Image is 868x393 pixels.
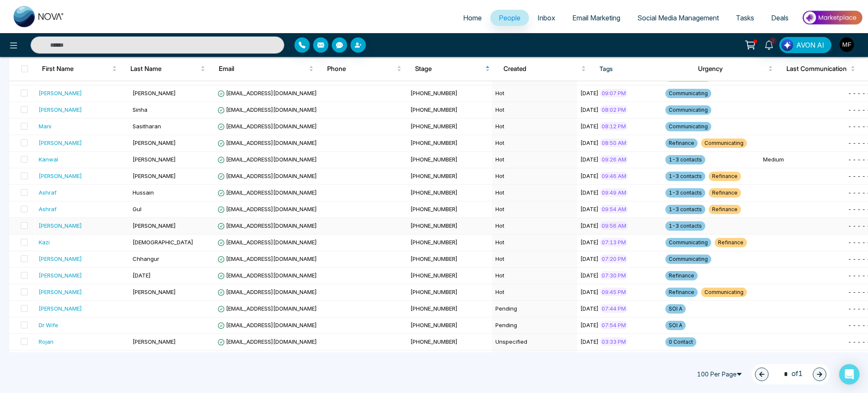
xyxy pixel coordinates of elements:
[665,89,711,98] span: Communicating
[218,123,317,130] span: [EMAIL_ADDRESS][DOMAIN_NAME]
[698,64,766,74] span: Urgency
[218,156,317,163] span: [EMAIL_ADDRESS][DOMAIN_NAME]
[492,185,577,201] td: Hot
[410,255,458,262] span: [PHONE_NUMBER]
[779,368,803,380] span: of 1
[701,139,747,148] span: Communicating
[709,205,741,214] span: Refinance
[736,14,754,22] span: Tasks
[492,284,577,301] td: Hot
[410,106,458,113] span: [PHONE_NUMBER]
[492,301,577,317] td: Pending
[133,338,176,345] span: [PERSON_NAME]
[410,305,458,312] span: [PHONE_NUMBER]
[665,139,698,148] span: Refinance
[492,251,577,268] td: Hot
[580,288,599,295] span: [DATE]
[410,206,458,212] span: [PHONE_NUMBER]
[133,139,176,146] span: [PERSON_NAME]
[629,10,727,26] a: Social Media Management
[637,14,719,22] span: Social Media Management
[39,155,58,164] div: Kanwal
[600,105,628,114] span: 08:02 PM
[39,139,82,147] div: [PERSON_NAME]
[665,271,698,280] span: Refinance
[410,156,458,163] span: [PHONE_NUMBER]
[14,6,65,27] img: Nova CRM Logo
[133,206,141,212] span: Gul
[492,85,577,102] td: Hot
[759,37,779,52] a: 3
[492,201,577,218] td: Hot
[455,10,490,26] a: Home
[39,238,50,246] div: Kazi
[801,8,863,27] img: Market-place.gif
[39,337,54,346] div: Rojan
[600,254,628,263] span: 07:20 PM
[665,321,686,330] span: SOI A
[693,368,748,381] span: 100 Per Page
[580,139,599,146] span: [DATE]
[133,189,154,196] span: Hussain
[580,206,599,212] span: [DATE]
[600,321,628,329] span: 07:54 PM
[492,334,577,351] td: Unspecified
[218,255,317,262] span: [EMAIL_ADDRESS][DOMAIN_NAME]
[840,37,854,52] img: User Avatar
[580,172,599,179] span: [DATE]
[133,222,176,229] span: [PERSON_NAME]
[709,172,741,181] span: Refinance
[691,57,780,81] th: Urgency
[600,271,628,280] span: 07:30 PM
[218,106,317,113] span: [EMAIL_ADDRESS][DOMAIN_NAME]
[715,238,747,247] span: Refinance
[410,139,458,146] span: [PHONE_NUMBER]
[410,322,458,328] span: [PHONE_NUMBER]
[580,305,599,312] span: [DATE]
[39,188,57,197] div: Ashraf
[580,106,599,113] span: [DATE]
[492,102,577,119] td: Hot
[218,172,317,179] span: [EMAIL_ADDRESS][DOMAIN_NAME]
[463,14,482,22] span: Home
[410,338,458,345] span: [PHONE_NUMBER]
[39,304,82,313] div: [PERSON_NAME]
[218,288,317,295] span: [EMAIL_ADDRESS][DOMAIN_NAME]
[665,238,711,247] span: Communicating
[415,64,483,74] span: Stage
[39,122,51,130] div: Mani
[410,189,458,196] span: [PHONE_NUMBER]
[39,288,82,296] div: [PERSON_NAME]
[39,105,82,114] div: [PERSON_NAME]
[665,288,698,297] span: Refinance
[218,206,317,212] span: [EMAIL_ADDRESS][DOMAIN_NAME]
[665,337,696,347] span: 0 Contact
[665,188,705,198] span: 1-3 contacts
[492,119,577,135] td: Hot
[593,57,691,81] th: Tags
[580,272,599,279] span: [DATE]
[665,221,705,231] span: 1-3 contacts
[492,218,577,235] td: Hot
[410,239,458,246] span: [PHONE_NUMBER]
[39,254,82,263] div: [PERSON_NAME]
[600,139,628,147] span: 08:50 AM
[212,57,320,81] th: Email
[218,272,317,279] span: [EMAIL_ADDRESS][DOMAIN_NAME]
[665,172,705,181] span: 1-3 contacts
[580,189,599,196] span: [DATE]
[600,337,628,346] span: 03:33 PM
[410,90,458,96] span: [PHONE_NUMBER]
[218,239,317,246] span: [EMAIL_ADDRESS][DOMAIN_NAME]
[580,156,599,163] span: [DATE]
[600,205,628,213] span: 09:54 AM
[218,322,317,328] span: [EMAIL_ADDRESS][DOMAIN_NAME]
[410,272,458,279] span: [PHONE_NUMBER]
[39,271,82,280] div: [PERSON_NAME]
[327,64,396,74] span: Phone
[503,64,580,74] span: Created
[780,57,868,81] th: Last Communication
[709,188,741,198] span: Refinance
[600,172,628,180] span: 09:46 AM
[665,205,705,214] span: 1-3 contacts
